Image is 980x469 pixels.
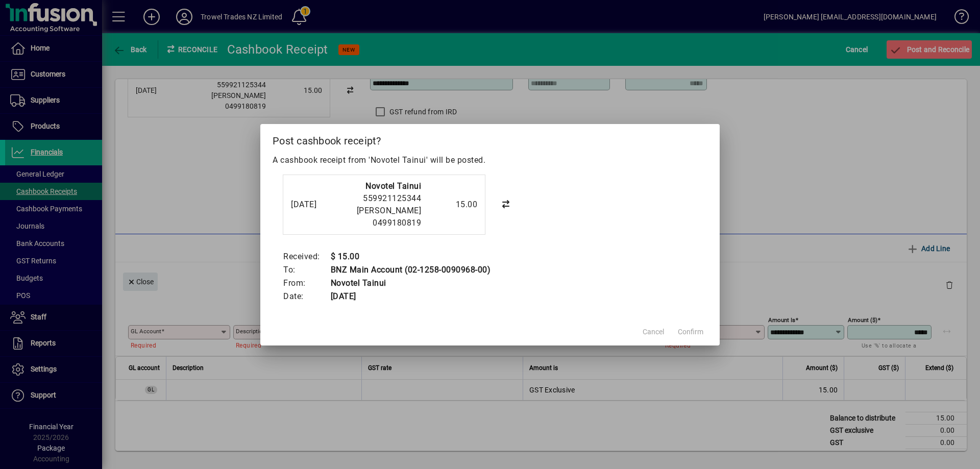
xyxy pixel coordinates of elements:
div: 15.00 [426,199,477,211]
td: Novotel Tainui [330,277,491,290]
div: [DATE] [291,199,332,211]
td: Date: [283,290,330,303]
td: Received: [283,250,330,263]
td: BNZ Main Account (02-1258-0090968-00) [330,263,491,277]
p: A cashbook receipt from 'Novotel Tainui' will be posted. [273,154,707,166]
td: $ 15.00 [330,250,491,263]
h2: Post cashbook receipt? [260,124,720,154]
strong: Novotel Tainui [365,181,421,191]
td: To: [283,263,330,277]
td: From: [283,277,330,290]
span: 559921125344 [PERSON_NAME] 0499180819 [357,193,422,228]
td: [DATE] [330,290,491,303]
